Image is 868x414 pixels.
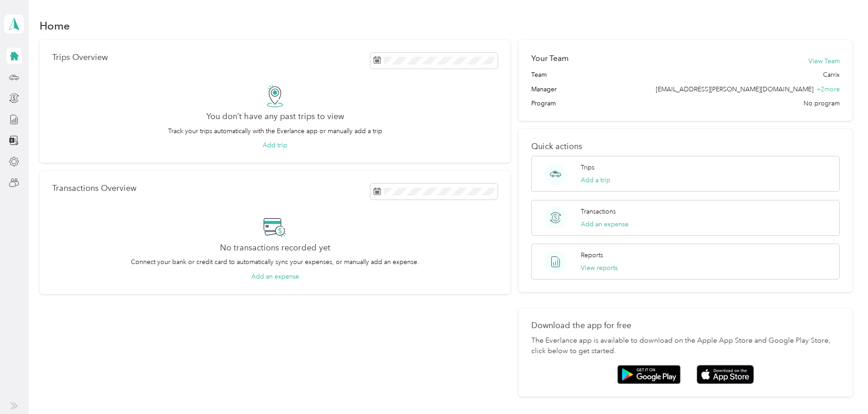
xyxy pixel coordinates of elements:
h2: No transactions recorded yet [220,243,330,253]
img: Google play [617,365,681,384]
button: View Team [808,56,840,66]
span: + 2 more [817,85,840,93]
p: Trips Overview [52,53,108,62]
h2: You don’t have any past trips to view [206,112,344,121]
p: The Everlance app is available to download on the Apple App Store and Google Play Store, click be... [531,335,840,357]
h1: Home [40,21,70,30]
p: Quick actions [531,142,840,151]
p: Reports [581,250,603,260]
p: Trips [581,163,594,172]
span: Program [531,99,556,108]
iframe: Everlance-gr Chat Button Frame [817,363,868,414]
h2: Your Team [531,53,569,64]
p: Transactions Overview [52,184,136,193]
p: Connect your bank or credit card to automatically sync your expenses, or manually add an expense. [131,257,419,267]
button: Add an expense [251,272,299,281]
button: Add a trip [581,175,610,185]
img: App store [697,365,754,384]
span: [EMAIL_ADDRESS][PERSON_NAME][DOMAIN_NAME] [656,85,813,93]
p: Track your trips automatically with the Everlance app or manually add a trip [168,126,382,136]
button: View reports [581,263,618,273]
p: Download the app for free [531,321,840,330]
p: Transactions [581,207,616,216]
button: Add trip [263,140,287,150]
button: Add an expense [581,219,629,229]
span: Manager [531,85,557,94]
span: Team [531,70,547,80]
span: No program [803,99,840,108]
span: Carrix [823,70,840,80]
